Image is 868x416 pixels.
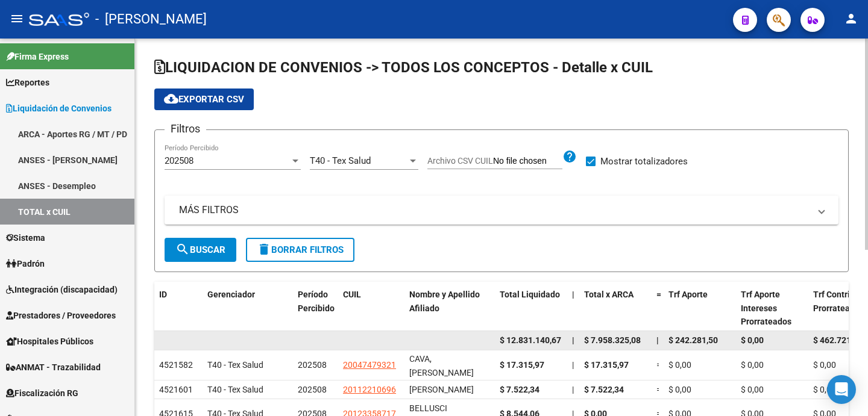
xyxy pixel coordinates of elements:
span: 4521582 [159,360,193,370]
span: $ 0,00 [741,360,764,370]
span: - [PERSON_NAME] [95,6,207,33]
span: $ 0,00 [741,335,764,345]
span: $ 12.831.140,67 [500,335,561,345]
mat-icon: person [844,11,858,26]
span: $ 7.958.325,08 [584,335,641,345]
span: LIQUIDACION DE CONVENIOS -> TODOS LOS CONCEPTOS - Detalle x CUIL [154,59,653,76]
span: $ 0,00 [668,385,691,394]
span: ANMAT - Trazabilidad [6,361,101,374]
span: Sistema [6,231,45,244]
span: CAVA, [PERSON_NAME] [409,354,474,377]
datatable-header-cell: Total x ARCA [579,282,652,335]
span: Total Liquidado [500,290,560,299]
datatable-header-cell: Período Percibido [293,282,338,335]
mat-icon: help [562,149,577,164]
span: T40 - Tex Salud [310,155,371,166]
button: Exportar CSV [154,88,254,110]
span: 20112210696 [343,385,396,394]
span: Nombre y Apellido Afiliado [409,290,480,313]
span: Integración (discapacidad) [6,283,118,296]
span: $ 17.315,97 [500,360,544,370]
mat-icon: delete [257,242,271,256]
mat-icon: search [175,242,190,256]
datatable-header-cell: | [567,282,579,335]
span: | [572,290,574,299]
datatable-header-cell: = [652,282,664,335]
span: T40 - Tex Salud [207,385,263,394]
datatable-header-cell: Trf Aporte [664,282,736,335]
span: | [656,335,659,345]
datatable-header-cell: Trf Aporte Intereses Prorrateados [736,282,808,335]
span: | [572,360,574,370]
span: $ 242.281,50 [668,335,718,345]
span: = [656,360,661,370]
span: Padrón [6,257,45,270]
span: Total x ARCA [584,290,634,299]
span: Mostrar totalizadores [600,154,688,169]
span: = [656,385,661,394]
span: 202508 [165,155,193,166]
span: [PERSON_NAME] [409,385,474,394]
span: $ 0,00 [813,385,836,394]
span: 20047479321 [343,360,396,370]
span: = [656,290,661,299]
span: Borrar Filtros [257,244,344,255]
span: ID [159,290,167,299]
datatable-header-cell: Nombre y Apellido Afiliado [404,282,495,335]
span: 4521601 [159,385,193,394]
span: $ 7.522,34 [500,385,539,394]
span: Firma Express [6,50,69,63]
mat-icon: menu [10,11,24,26]
span: 202508 [298,360,327,370]
span: CUIL [343,290,361,299]
span: Fiscalización RG [6,387,78,400]
span: Trf Aporte Intereses Prorrateados [741,290,791,327]
span: $ 7.522,34 [584,385,624,394]
input: Archivo CSV CUIL [493,156,562,167]
span: Buscar [175,244,225,255]
span: Prestadores / Proveedores [6,309,116,322]
datatable-header-cell: Total Liquidado [495,282,567,335]
span: $ 0,00 [741,385,764,394]
datatable-header-cell: CUIL [338,282,404,335]
span: Hospitales Públicos [6,335,93,348]
span: Exportar CSV [164,94,244,105]
span: Liquidación de Convenios [6,102,112,115]
mat-expansion-panel-header: MÁS FILTROS [165,196,838,225]
datatable-header-cell: ID [154,282,203,335]
span: $ 0,00 [668,360,691,370]
span: | [572,385,574,394]
span: $ 17.315,97 [584,360,629,370]
mat-panel-title: MÁS FILTROS [179,203,810,217]
span: Reportes [6,76,49,89]
span: $ 0,00 [813,360,836,370]
mat-icon: cloud_download [164,92,178,106]
span: | [572,335,574,345]
span: Período Percibido [298,290,335,313]
span: T40 - Tex Salud [207,360,263,370]
span: Archivo CSV CUIL [427,156,493,166]
span: Gerenciador [207,290,255,299]
span: 202508 [298,385,327,394]
button: Buscar [165,238,236,262]
button: Borrar Filtros [246,238,354,262]
span: $ 462.721,01 [813,335,863,345]
datatable-header-cell: Gerenciador [203,282,293,335]
span: Trf Aporte [668,290,708,299]
div: Open Intercom Messenger [827,375,856,404]
h3: Filtros [165,120,206,137]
